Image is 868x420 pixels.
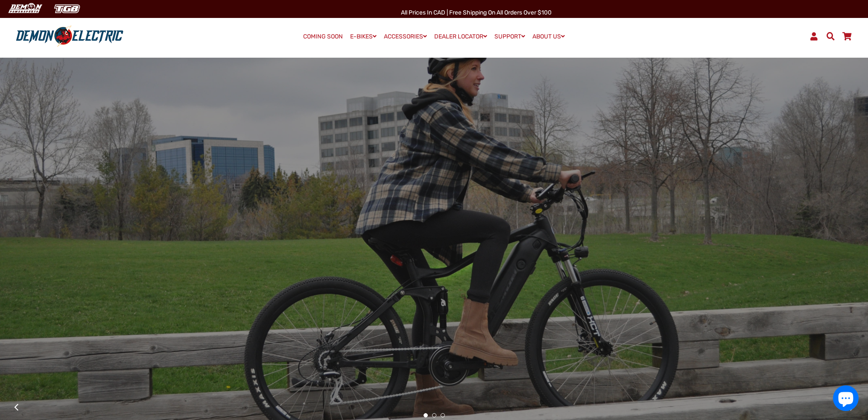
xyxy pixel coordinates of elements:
a: E-BIKES [347,30,380,43]
img: Demon Electric [4,2,45,16]
img: TGB Canada [50,2,85,16]
a: COMING SOON [300,31,346,43]
a: SUPPORT [491,30,528,43]
button: 1 of 3 [424,413,428,417]
button: 2 of 3 [432,413,436,417]
button: 3 of 3 [441,413,445,417]
a: ABOUT US [529,30,568,43]
a: ACCESSORIES [381,30,430,43]
span: All Prices in CAD | Free shipping on all orders over $100 [401,9,552,16]
a: DEALER LOCATOR [431,30,490,43]
inbox-online-store-chat: Shopify online store chat [830,385,861,413]
img: Demon Electric logo [13,25,126,47]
